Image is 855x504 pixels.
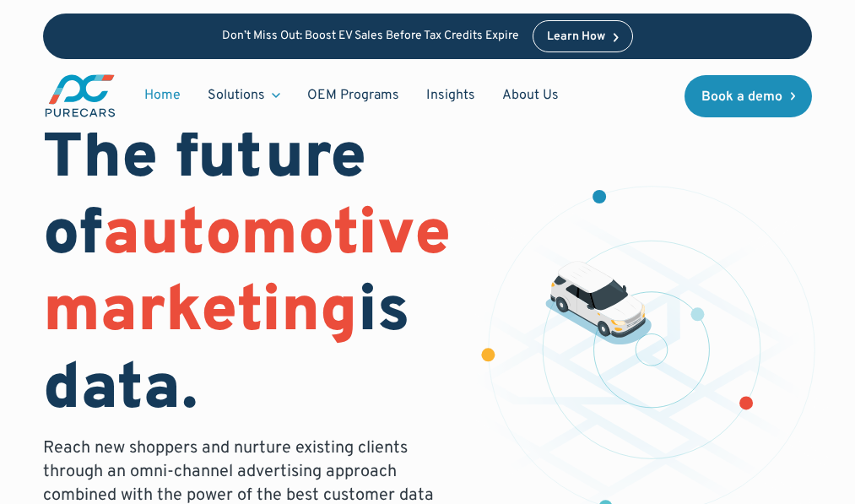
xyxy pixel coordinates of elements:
[701,90,782,104] div: Book a demo
[533,20,633,52] a: Learn How
[222,30,519,44] p: Don’t Miss Out: Boost EV Sales Before Tax Credits Expire
[43,122,451,430] h1: The future of is data.
[489,79,572,111] a: About Us
[131,79,194,111] a: Home
[685,75,813,117] a: Book a demo
[545,261,652,344] img: illustration of a vehicle
[208,86,265,105] div: Solutions
[43,73,117,119] a: main
[547,31,605,43] div: Learn How
[43,73,117,119] img: purecars logo
[43,196,451,354] span: automotive marketing
[294,79,413,111] a: OEM Programs
[413,79,489,111] a: Insights
[194,79,294,111] div: Solutions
